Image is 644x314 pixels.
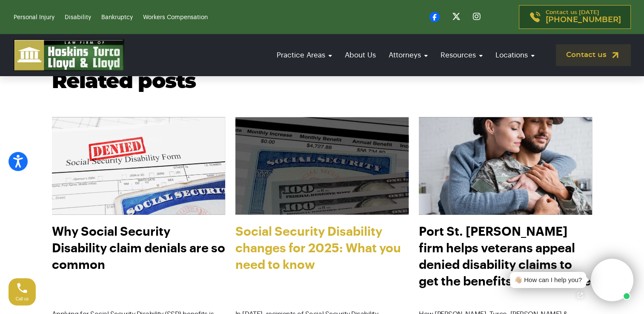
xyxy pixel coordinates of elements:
h2: Related posts [52,71,592,94]
img: Social Security Disability changes for 2025 [226,112,417,219]
a: Practice Areas [272,43,336,67]
a: Contact us [556,44,631,66]
img: logo [14,39,124,71]
div: 👋🏼 How can I help you? [514,275,582,285]
span: [PHONE_NUMBER] [546,16,621,24]
a: Why Social Security Disability claim denials are so common [52,223,225,300]
a: Locations [491,43,539,67]
a: Social Security Disability changes for 2025: What you need to know [235,223,409,300]
a: Personal Injury [14,14,54,20]
img: Port St. Lucie law firm helps veterans appeal denied disability claims to get the benefits they d... [419,117,592,214]
a: Open chat [571,286,589,304]
span: Call us [16,297,29,301]
a: Attorneys [384,43,432,67]
a: Workers Compensation [143,14,208,20]
a: Port St. [PERSON_NAME] firm helps veterans appeal denied disability claims to get the benefits th... [419,223,592,300]
p: Contact us [DATE] [546,10,621,24]
a: Resources [436,43,487,67]
a: Bankruptcy [101,14,133,20]
img: Denied Social Security Disability [52,117,225,214]
a: About Us [341,43,380,67]
a: Disability [65,14,91,20]
a: Contact us [DATE][PHONE_NUMBER] [519,5,631,29]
